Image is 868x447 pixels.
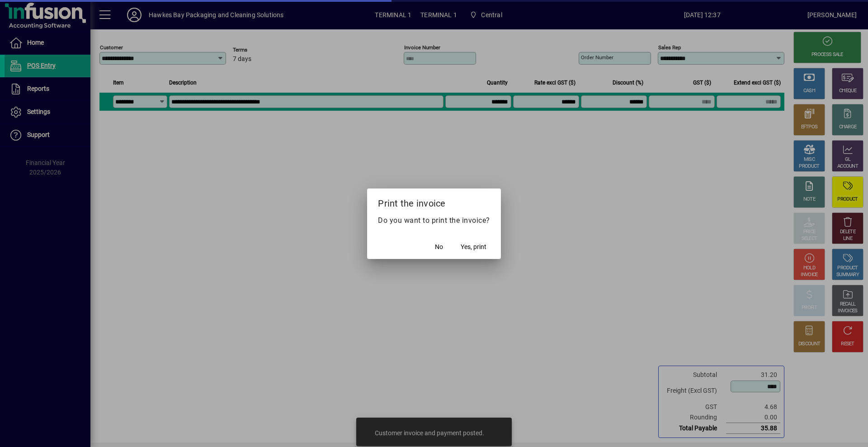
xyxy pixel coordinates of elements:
h2: Print the invoice [367,188,501,215]
button: No [425,239,453,255]
span: Yes, print [461,242,486,252]
span: No [435,242,443,252]
button: Yes, print [457,239,490,255]
p: Do you want to print the invoice? [378,215,490,226]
